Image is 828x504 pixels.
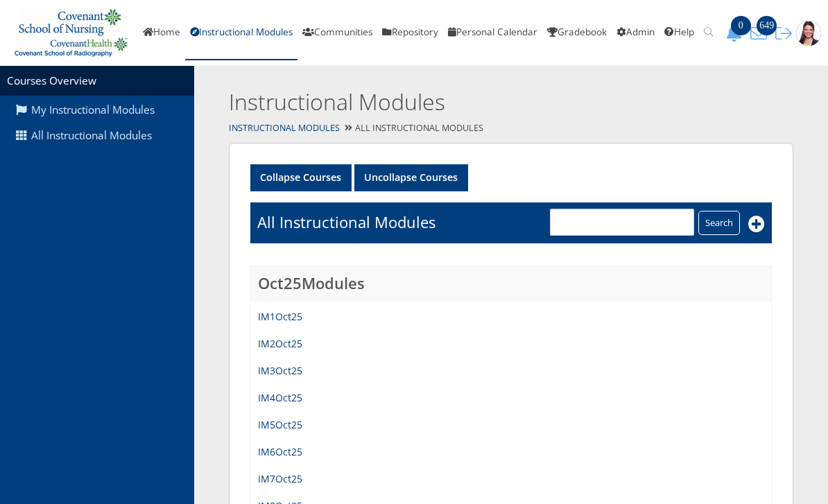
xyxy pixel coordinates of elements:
[731,16,751,35] span: 0
[258,391,302,404] a: IM4Oct25
[194,119,828,139] div: All Instructional Modules
[746,25,771,42] button: 649
[297,6,377,61] a: Communities
[229,122,340,134] a: Instructional Modules
[250,164,352,191] a: Collapse Courses
[796,21,821,46] img: 1943_125_125.jpg
[258,310,302,323] a: IM1Oct25
[748,216,765,232] i: Add New
[542,6,612,61] a: Gradebook
[229,87,678,118] h2: Instructional Modules
[746,25,771,40] a: 649
[258,445,302,458] a: IM6Oct25
[258,337,302,350] a: IM2Oct25
[698,211,740,235] input: Search
[757,16,777,35] span: 649
[7,73,96,88] a: Courses Overview
[251,266,772,302] td: Oct25Modules
[257,211,435,233] h1: All Instructional Modules
[443,6,542,61] a: Personal Calendar
[721,25,746,40] a: 0
[612,6,659,61] a: Admin
[138,6,185,61] a: Home
[258,418,302,431] a: IM5Oct25
[258,364,302,377] a: IM3Oct25
[185,6,297,61] a: Instructional Modules
[377,6,443,61] a: Repository
[258,472,302,485] a: IM7Oct25
[659,6,699,61] a: Help
[354,164,468,191] a: Uncollapse Courses
[721,25,746,42] button: 0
